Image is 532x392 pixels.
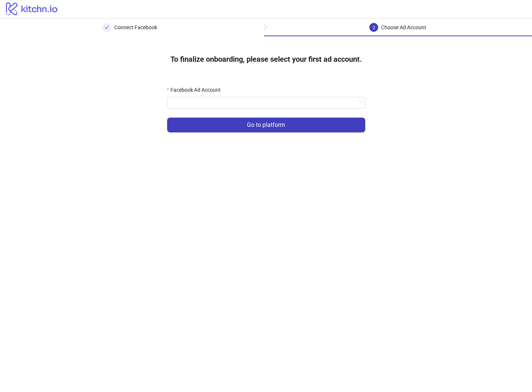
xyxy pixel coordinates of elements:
[167,118,365,132] button: Go to platform
[356,100,362,105] span: loading
[114,23,157,32] div: Connect Facebook
[105,25,109,30] span: check
[381,23,426,32] div: Choose Ad Account
[373,25,375,30] span: 2
[172,97,354,108] input: Facebook Ad Account
[247,122,285,128] span: Go to platform
[167,86,226,94] label: Facebook Ad Account
[159,48,374,70] h4: To finalize onboarding, please select your first ad account.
